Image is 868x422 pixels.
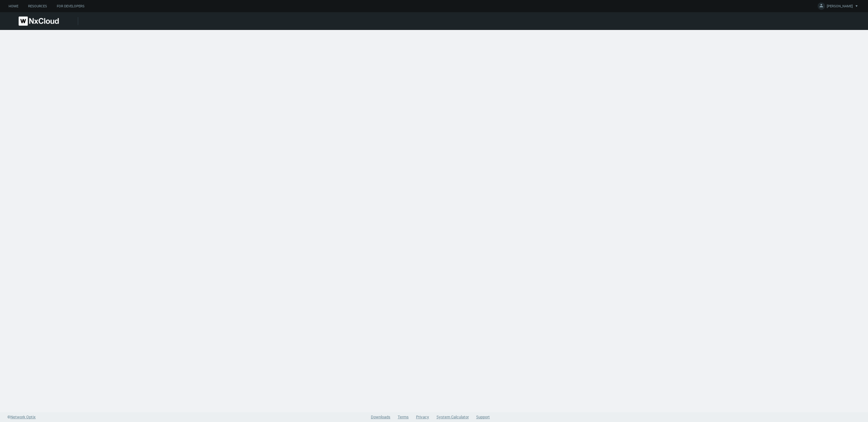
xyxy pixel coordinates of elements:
[398,414,409,420] a: Terms
[416,414,429,420] a: Privacy
[371,414,390,420] a: Downloads
[4,2,23,10] a: Home
[436,414,469,420] a: System Calculator
[827,4,853,11] span: [PERSON_NAME]
[7,414,36,420] a: ©Network Optix
[10,414,36,420] span: Network Optix
[476,414,490,420] a: Support
[19,17,59,26] img: Nx Cloud logo
[52,2,89,10] a: For Developers
[23,2,52,10] a: Resources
